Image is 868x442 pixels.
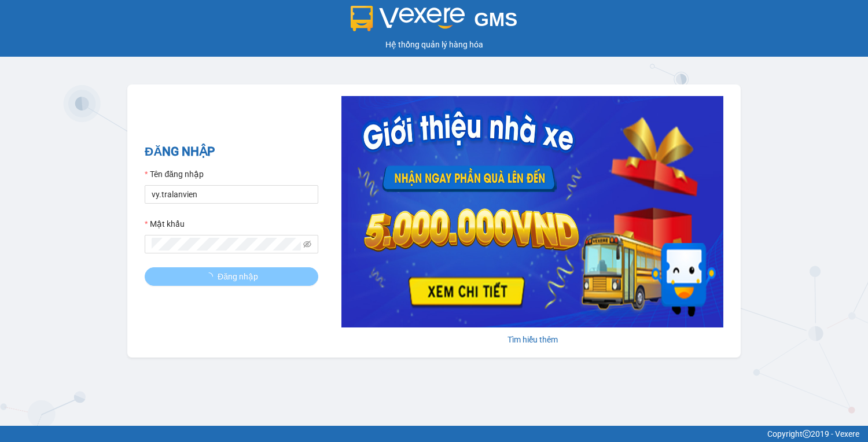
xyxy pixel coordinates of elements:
[152,238,301,251] input: Mật khẩu
[205,272,218,281] span: loading
[474,9,517,30] span: GMS
[341,333,723,346] div: Tìm hiểu thêm
[341,96,723,327] img: banner-0
[145,142,318,161] h2: ĐĂNG NHẬP
[351,6,465,31] img: logo 2
[803,430,811,438] span: copyright
[9,428,859,440] div: Copyright 2019 - Vexere
[3,38,865,51] div: Hệ thống quản lý hàng hóa
[351,17,518,27] a: GMS
[218,270,258,283] span: Đăng nhập
[145,218,185,230] label: Mật khẩu
[303,240,311,248] span: eye-invisible
[145,185,318,204] input: Tên đăng nhập
[145,168,204,181] label: Tên đăng nhập
[145,267,318,286] button: Đăng nhập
